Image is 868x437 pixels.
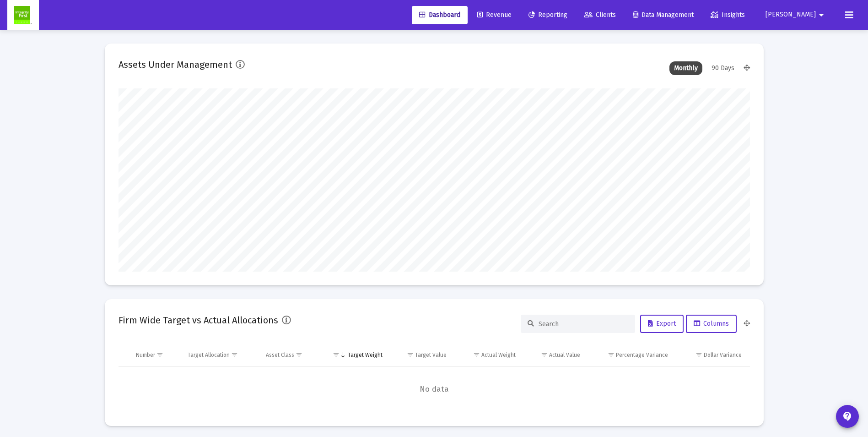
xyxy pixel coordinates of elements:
[348,351,383,359] div: Target Weight
[181,344,259,366] td: Column Target Allocation
[481,351,516,359] div: Actual Weight
[473,351,480,358] span: Show filter options for column 'Actual Weight'
[259,344,320,366] td: Column Asset Class
[766,11,816,19] span: [PERSON_NAME]
[648,320,676,328] span: Export
[453,344,522,366] td: Column Actual Weight
[686,315,737,333] button: Columns
[188,351,230,359] div: Target Allocation
[584,11,616,19] span: Clients
[539,320,628,328] input: Search
[587,344,674,366] td: Column Percentage Variance
[477,11,512,19] span: Revenue
[119,384,750,394] span: No data
[669,61,702,75] div: Monthly
[156,351,163,358] span: Show filter options for column 'Number'
[119,313,278,328] h2: Firm Wide Target vs Actual Allocations
[616,351,668,359] div: Percentage Variance
[119,344,750,412] div: Data grid
[704,351,742,359] div: Dollar Variance
[412,6,468,24] a: Dashboard
[136,351,155,359] div: Number
[640,315,684,333] button: Export
[625,6,701,24] a: Data Management
[703,6,752,24] a: Insights
[707,61,739,75] div: 90 Days
[755,5,838,24] button: [PERSON_NAME]
[415,351,447,359] div: Target Value
[333,351,340,358] span: Show filter options for column 'Target Weight'
[674,344,749,366] td: Column Dollar Variance
[14,6,32,24] img: Dashboard
[694,320,729,328] span: Columns
[389,344,453,366] td: Column Target Value
[266,351,294,359] div: Asset Class
[842,411,853,422] mat-icon: contact_support
[816,6,827,24] mat-icon: arrow_drop_down
[522,344,587,366] td: Column Actual Value
[541,351,548,358] span: Show filter options for column 'Actual Value'
[231,351,238,358] span: Show filter options for column 'Target Allocation'
[549,351,580,359] div: Actual Value
[521,6,575,24] a: Reporting
[528,11,567,19] span: Reporting
[320,344,389,366] td: Column Target Weight
[119,57,232,72] h2: Assets Under Management
[711,11,745,19] span: Insights
[470,6,519,24] a: Revenue
[407,351,414,358] span: Show filter options for column 'Target Value'
[419,11,460,19] span: Dashboard
[296,351,302,358] span: Show filter options for column 'Asset Class'
[608,351,615,358] span: Show filter options for column 'Percentage Variance'
[577,6,623,24] a: Clients
[695,351,702,358] span: Show filter options for column 'Dollar Variance'
[633,11,694,19] span: Data Management
[129,344,182,366] td: Column Number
